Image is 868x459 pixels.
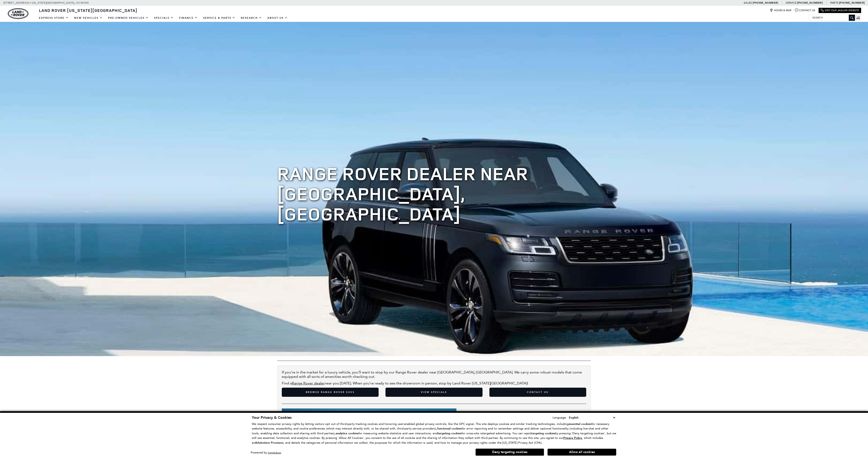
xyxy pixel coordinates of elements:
a: Browse Range Rover SUVs [282,388,379,397]
p: If you’re in the market for a luxury vehicle, you’ll want to stop by our Range Rover dealer near ... [282,370,586,379]
nav: Main Navigation [36,14,290,22]
a: [PHONE_NUMBER] [839,1,865,5]
a: [PHONE_NUMBER] [797,1,823,5]
span: Your Privacy & Cookies [252,415,292,420]
div: Language: [553,416,567,419]
a: Pre-Owned Vehicles [105,14,151,22]
a: land-rover [8,8,28,19]
a: [PHONE_NUMBER] [753,1,778,5]
a: Specials [151,14,176,22]
p: We respect consumer privacy rights by letting visitors opt out of third-party tracking cookies an... [252,422,616,445]
a: ComplyAuto [268,451,281,454]
select: Language Select [568,415,616,420]
strong: targeting cookies [531,431,555,435]
span: Sales [744,1,752,4]
a: View Specials [385,388,482,397]
a: Contact Us [489,388,586,397]
u: Privacy Policy [563,436,582,440]
span: Parts [830,1,838,4]
a: Privacy Policy [563,436,582,440]
a: Visit Our Jaguar Website [821,9,859,12]
a: Hours & Map [770,9,792,12]
strong: Arbitration Provision [255,441,283,445]
div: Powered by [251,451,281,454]
a: Finance [176,14,201,22]
strong: targeting cookies [438,431,461,435]
a: New Vehicles [71,14,105,22]
img: Land Rover [8,8,28,19]
a: EXPRESS STORE [36,14,71,22]
a: Research [238,14,265,22]
a: [STREET_ADDRESS] • [US_STATE][GEOGRAPHIC_DATA], CO 80905 [3,1,89,4]
a: About Us [265,14,290,22]
p: Find a near you [DATE]. When you’re ready to see the showroom in person, stop by Land Rover [US_S... [282,381,586,385]
a: Service & Parts [201,14,238,22]
button: Allow all cookies [548,449,616,456]
strong: analytics cookies [336,431,358,435]
button: Deny targeting cookies [475,448,544,456]
a: Contact Us [795,9,815,12]
span: Land Rover [US_STATE][GEOGRAPHIC_DATA] [39,8,137,13]
strong: essential cookies [569,422,591,426]
strong: functional cookies [437,427,462,431]
span: Service [786,1,796,4]
input: Search [809,15,855,20]
a: Range Rover dealer [292,381,325,385]
a: Land Rover [US_STATE][GEOGRAPHIC_DATA] [36,8,140,13]
h1: Range Rover Dealer near [GEOGRAPHIC_DATA], [GEOGRAPHIC_DATA] [277,163,591,224]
